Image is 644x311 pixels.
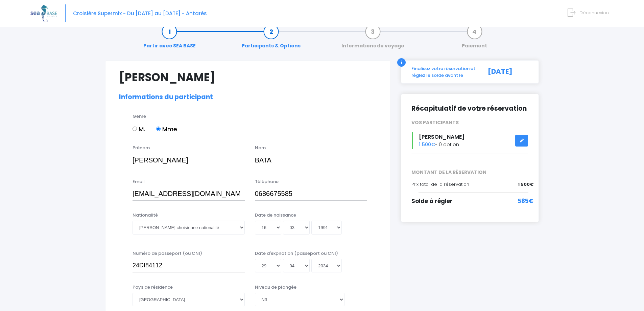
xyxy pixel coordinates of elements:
label: Téléphone [255,178,279,185]
h2: Récapitulatif de votre réservation [411,104,528,113]
span: [PERSON_NAME] [419,133,464,141]
span: Déconnexion [579,9,609,16]
label: Mme [156,125,177,134]
label: Numéro de passeport (ou CNI) [133,250,202,257]
div: - 0 option [406,132,533,149]
span: 1 500€ [518,181,533,188]
div: VOS PARTICIPANTS [406,119,533,126]
label: Nationalité [133,212,158,219]
div: [DATE] [480,65,533,79]
label: Prénom [133,145,150,151]
span: Croisière Supermix - Du [DATE] au [DATE] - Antarès [73,10,207,17]
label: Email [133,178,145,185]
span: 1 500€ [419,141,435,148]
h1: [PERSON_NAME] [119,71,377,84]
span: MONTANT DE LA RÉSERVATION [406,169,533,176]
label: Niveau de plongée [255,284,296,291]
input: M. [133,127,137,131]
div: Finalisez votre réservation et réglez le solde avant le [406,65,480,79]
span: 585€ [518,197,533,206]
label: Genre [133,113,146,120]
a: Partir avec SEA BASE [140,28,199,49]
label: M. [133,125,145,134]
input: Mme [156,127,161,131]
label: Nom [255,145,266,151]
label: Date d'expiration (passeport ou CNI) [255,250,338,257]
span: Solde à régler [411,197,453,205]
label: Pays de résidence [133,284,173,291]
h2: Informations du participant [119,93,377,101]
a: Paiement [458,28,491,49]
label: Date de naissance [255,212,296,219]
span: Prix total de la réservation [411,181,469,187]
div: i [397,58,406,67]
a: Informations de voyage [338,28,408,49]
a: Participants & Options [238,28,304,49]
